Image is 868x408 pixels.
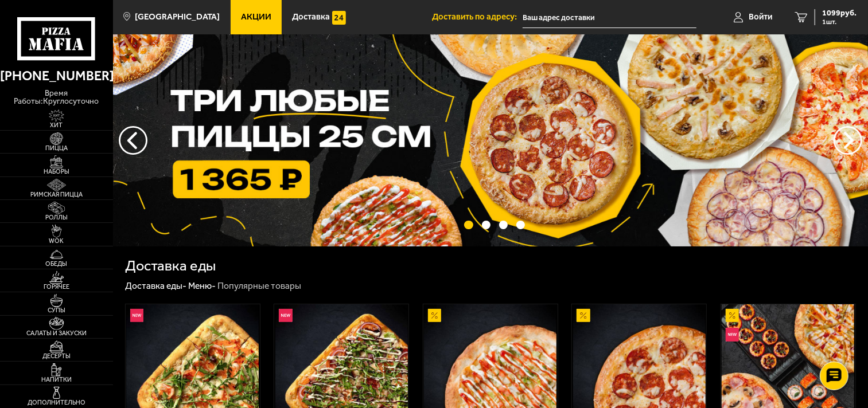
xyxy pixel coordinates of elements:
[292,13,330,21] span: Доставка
[499,221,508,229] button: точки переключения
[217,280,301,292] div: Популярные товары
[130,309,144,323] img: Новинка
[822,9,857,17] span: 1099 руб.
[135,13,220,21] span: [GEOGRAPHIC_DATA]
[464,221,473,229] button: точки переключения
[332,11,346,25] img: 15daf4d41897b9f0e9f617042186c801.svg
[822,18,857,25] span: 1 шт.
[834,126,862,155] button: предыдущий
[279,309,293,323] img: Новинка
[577,309,590,323] img: Акционный
[241,13,271,21] span: Акции
[516,221,525,229] button: точки переключения
[125,280,186,291] a: Доставка еды-
[523,7,696,28] input: Ваш адрес доставки
[428,309,442,323] img: Акционный
[125,258,216,273] h1: Доставка еды
[749,13,772,21] span: Войти
[726,328,739,342] img: Новинка
[119,126,147,155] button: следующий
[482,221,491,229] button: точки переключения
[726,309,739,323] img: Акционный
[188,280,216,291] a: Меню-
[432,13,523,21] span: Доставить по адресу:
